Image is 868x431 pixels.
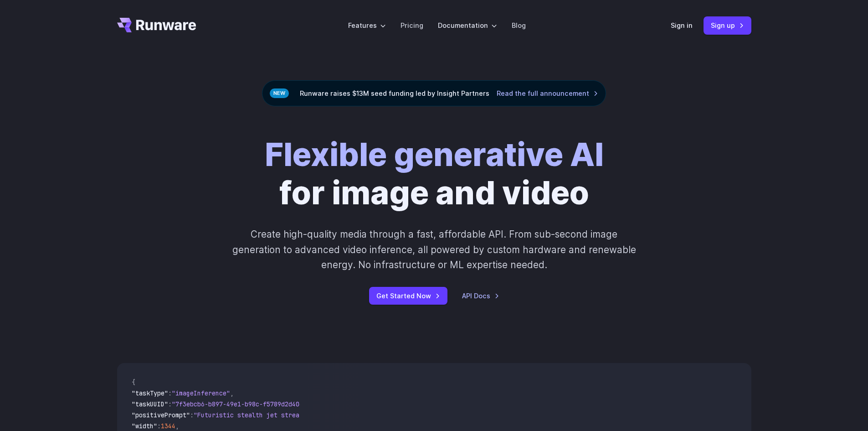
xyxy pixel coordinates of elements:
span: "positivePrompt" [132,411,190,419]
a: Sign up [704,16,751,34]
span: "7f3ebcb6-b897-49e1-b98c-f5789d2d40d7" [172,400,310,408]
a: Blog [512,20,526,31]
div: Runware raises $13M seed funding led by Insight Partners [262,80,606,106]
span: , [175,422,179,430]
a: Sign in [671,20,693,31]
h1: for image and video [265,135,604,212]
a: Pricing [401,20,423,31]
span: "Futuristic stealth jet streaking through a neon-lit cityscape with glowing purple exhaust" [194,411,525,419]
a: Get Started Now [369,287,447,305]
a: Read the full announcement [497,88,598,99]
a: Go to / [117,18,196,32]
label: Features [348,20,386,31]
span: : [168,400,172,408]
label: Documentation [438,20,497,31]
strong: Flexible generative AI [265,135,604,174]
span: : [157,422,161,430]
span: : [190,411,194,419]
a: API Docs [462,291,499,301]
span: "width" [132,422,157,430]
span: "taskType" [132,389,168,397]
p: Create high-quality media through a fast, affordable API. From sub-second image generation to adv... [231,227,637,272]
span: "taskUUID" [132,400,168,408]
span: "imageInference" [172,389,230,397]
span: : [168,389,172,397]
span: { [132,378,135,386]
span: , [230,389,234,397]
span: 1344 [161,422,175,430]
